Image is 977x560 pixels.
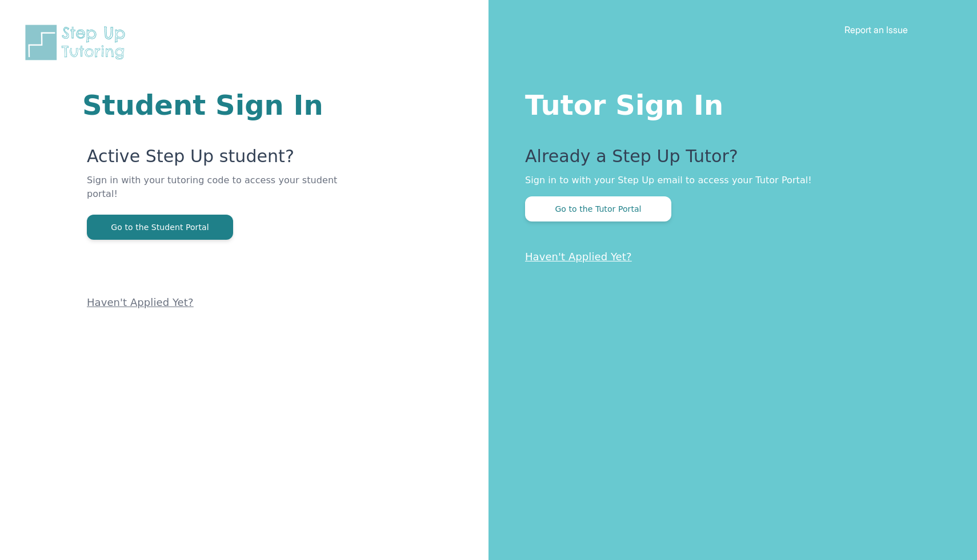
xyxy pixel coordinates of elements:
img: Step Up Tutoring horizontal logo [23,23,133,62]
p: Sign in with your tutoring code to access your student portal! [87,174,351,215]
a: Haven't Applied Yet? [87,296,194,308]
a: Report an Issue [844,24,908,35]
p: Active Step Up student? [87,146,351,174]
a: Go to the Tutor Portal [525,203,671,214]
h1: Tutor Sign In [525,87,931,119]
p: Already a Step Up Tutor? [525,146,931,174]
p: Sign in to with your Step Up email to access your Tutor Portal! [525,174,931,187]
a: Go to the Student Portal [87,221,233,232]
button: Go to the Tutor Portal [525,196,671,221]
a: Haven't Applied Yet? [525,251,632,263]
h1: Student Sign In [82,91,351,119]
button: Go to the Student Portal [87,215,233,240]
